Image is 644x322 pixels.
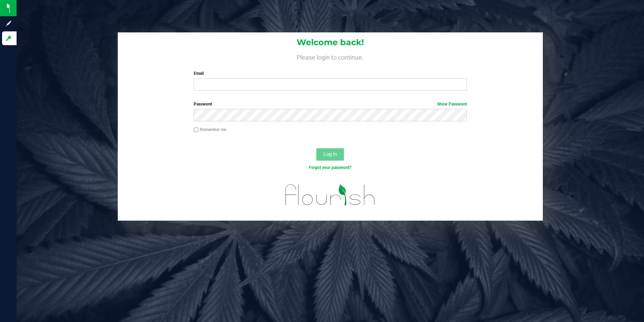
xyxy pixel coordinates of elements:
[118,38,543,47] h1: Welcome back!
[194,127,226,133] label: Remember me
[5,20,12,27] inline-svg: Sign up
[194,70,467,77] label: Email
[324,151,337,157] span: Log In
[309,165,352,170] a: Forgot your password?
[194,102,212,107] span: Password
[437,102,467,107] a: Show Password
[316,148,344,161] button: Log In
[118,52,543,61] h4: Please login to continue.
[194,128,199,132] input: Remember me
[277,178,384,212] img: flourish_logo.svg
[5,35,12,42] inline-svg: Log in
